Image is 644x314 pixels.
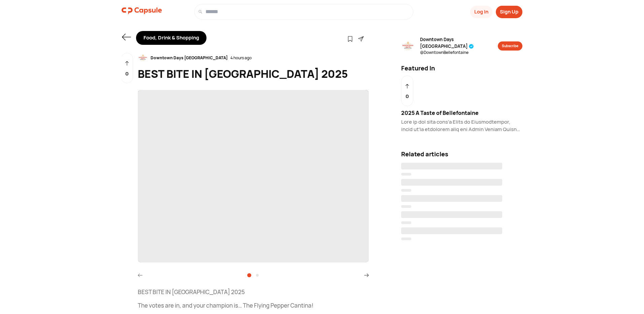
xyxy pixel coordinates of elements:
div: Lore ip dol sita cons'a Elits do Eiusmodtempor, incid ut'la etdolorem aliq eni Admin Veniam Quisn... [401,118,522,133]
span: Downtown Days [GEOGRAPHIC_DATA] [420,36,498,50]
span: ‌ [401,189,411,192]
div: BEST BITE IN [GEOGRAPHIC_DATA] 2025 [138,66,369,82]
div: Food, Drink & Shopping [136,31,206,45]
img: tick [469,44,474,49]
div: 2025 A Taste of Bellefontaine [401,109,522,117]
span: @ DowntownBellefontaine [420,50,498,56]
p: The votes are in, and your champion is… The Flying Pepper Cantina! [138,302,369,310]
img: resizeImage [401,39,415,53]
span: ‌ [138,90,369,263]
button: Sign Up [496,6,522,18]
span: ‌ [401,211,502,218]
span: ‌ [401,221,411,224]
div: 4 hours ago [230,55,252,61]
span: ‌ [401,173,411,176]
span: ‌ [401,227,502,234]
img: resizeImage [138,53,148,63]
div: Downtown Days [GEOGRAPHIC_DATA] [148,55,230,61]
button: Log In [470,6,492,18]
button: Subscribe [498,41,522,51]
div: Related articles [401,150,522,159]
span: ‌ [401,205,411,208]
a: logo [122,4,162,20]
span: ‌ [401,179,502,186]
p: BEST BITE IN [GEOGRAPHIC_DATA] 2025 [138,288,369,296]
div: Featured In [397,64,526,73]
p: 0 [406,93,409,100]
span: ‌ [401,238,411,240]
span: ‌ [401,163,502,169]
span: ‌ [401,195,502,202]
img: logo [122,4,162,18]
p: 0 [125,70,129,78]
